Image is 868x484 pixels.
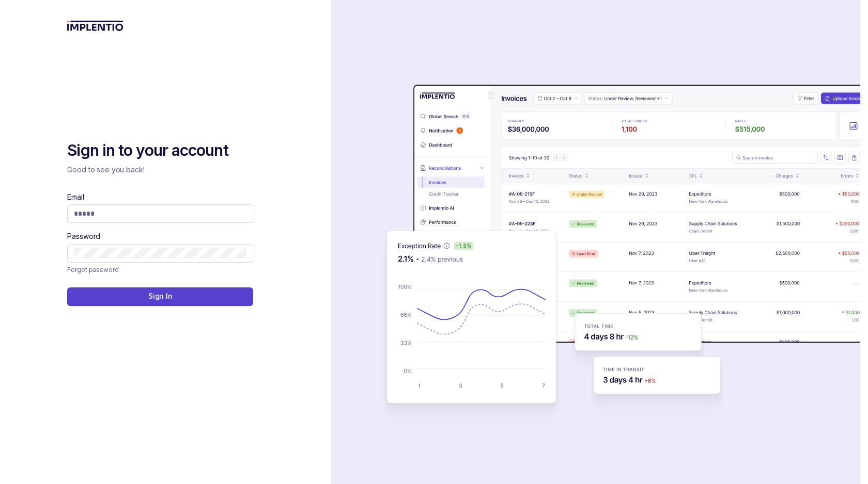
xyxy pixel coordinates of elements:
label: Password [67,231,100,241]
button: Sign In [67,287,253,306]
p: Forgot password [67,265,118,275]
a: Link Forgot password [67,265,118,275]
img: logo [67,21,123,31]
p: Sign In [148,291,173,301]
h2: Sign in to your account [67,140,253,161]
label: Email [67,192,84,202]
p: Good to see you back! [67,165,253,175]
